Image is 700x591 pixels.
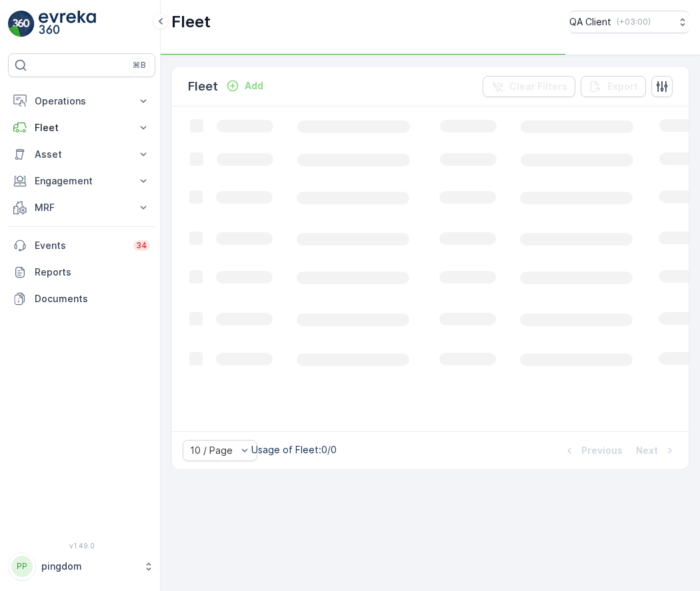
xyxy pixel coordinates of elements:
[171,11,211,33] p: Fleet
[569,11,689,33] button: QA Client(+03:00)
[35,201,129,214] p: MRF
[483,76,575,97] button: Clear Filters
[221,78,269,94] button: Add
[607,80,638,93] p: Export
[617,17,651,27] p: ( +03:00 )
[245,79,263,93] p: Add
[8,141,155,168] button: Asset
[8,552,155,580] button: PPpingdom
[11,556,33,577] div: PP
[635,443,678,459] button: Next
[8,259,155,286] a: Reports
[35,148,129,161] p: Asset
[8,88,155,114] button: Operations
[35,239,125,252] p: Events
[8,168,155,194] button: Engagement
[8,232,155,259] a: Events34
[41,560,137,573] p: pingdom
[581,444,623,457] p: Previous
[569,15,611,29] p: QA Client
[581,76,646,97] button: Export
[188,77,218,96] p: Fleet
[35,121,129,134] p: Fleet
[136,240,147,251] p: 34
[8,114,155,141] button: Fleet
[636,444,658,457] p: Next
[35,95,129,108] p: Operations
[509,80,567,93] p: Clear Filters
[35,266,150,279] p: Reports
[35,174,129,188] p: Engagement
[133,60,146,71] p: ⌘B
[8,286,155,312] a: Documents
[561,443,624,459] button: Previous
[8,11,35,37] img: logo
[8,194,155,221] button: MRF
[8,542,155,550] span: v 1.49.0
[39,11,96,37] img: logo_light-DOdMpM7g.png
[251,443,337,457] p: Usage of Fleet : 0/0
[35,292,150,305] p: Documents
